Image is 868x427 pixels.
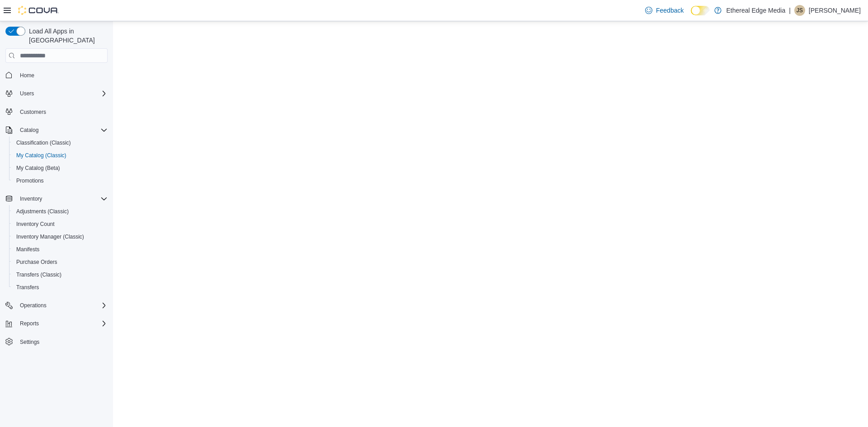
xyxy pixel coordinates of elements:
[9,243,111,256] button: Manifests
[13,137,75,148] a: Classification (Classic)
[16,193,46,204] button: Inventory
[794,5,805,16] div: Justin Steinert
[9,174,111,187] button: Promotions
[20,72,34,79] span: Home
[20,338,39,346] span: Settings
[797,5,803,16] span: JS
[13,231,108,242] span: Inventory Manager (Classic)
[9,268,111,281] button: Transfers (Classic)
[16,271,61,278] span: Transfers (Classic)
[2,317,111,330] button: Reports
[20,108,46,116] span: Customers
[16,258,57,266] span: Purchase Orders
[16,233,84,240] span: Inventory Manager (Classic)
[20,127,38,134] span: Catalog
[16,88,108,99] span: Users
[16,152,66,159] span: My Catalog (Classic)
[2,124,111,136] button: Catalog
[13,175,108,186] span: Promotions
[13,150,70,161] a: My Catalog (Classic)
[9,136,111,149] button: Classification (Classic)
[9,149,111,162] button: My Catalog (Classic)
[13,257,61,267] a: Purchase Orders
[16,337,43,347] a: Settings
[16,300,108,311] span: Operations
[16,300,50,311] button: Operations
[20,302,47,309] span: Operations
[2,68,111,81] button: Home
[2,335,111,348] button: Settings
[691,6,710,15] input: Dark Mode
[16,88,38,99] button: Users
[25,27,108,45] span: Load All Apps in [GEOGRAPHIC_DATA]
[9,218,111,230] button: Inventory Count
[642,1,687,19] a: Feedback
[9,256,111,268] button: Purchase Orders
[9,162,111,174] button: My Catalog (Beta)
[13,137,108,148] span: Classification (Classic)
[13,257,108,267] span: Purchase Orders
[13,163,108,174] span: My Catalog (Beta)
[20,320,39,327] span: Reports
[5,65,108,372] nav: Complex example
[13,219,108,230] span: Inventory Count
[13,244,108,255] span: Manifests
[16,125,42,136] button: Catalog
[9,281,111,294] button: Transfers
[20,195,42,202] span: Inventory
[16,125,108,136] span: Catalog
[16,107,50,117] a: Customers
[9,230,111,243] button: Inventory Manager (Classic)
[13,219,58,230] a: Inventory Count
[656,6,684,15] span: Feedback
[2,299,111,312] button: Operations
[16,246,39,253] span: Manifests
[789,5,791,16] p: |
[16,177,44,184] span: Promotions
[16,139,71,146] span: Classification (Classic)
[13,269,108,280] span: Transfers (Classic)
[16,221,55,228] span: Inventory Count
[20,90,34,97] span: Users
[13,269,65,280] a: Transfers (Classic)
[13,206,72,217] a: Adjustments (Classic)
[13,231,88,242] a: Inventory Manager (Classic)
[13,150,108,161] span: My Catalog (Classic)
[2,105,111,118] button: Customers
[9,205,111,218] button: Adjustments (Classic)
[16,318,42,329] button: Reports
[13,244,43,255] a: Manifests
[16,164,60,172] span: My Catalog (Beta)
[2,192,111,205] button: Inventory
[16,193,108,204] span: Inventory
[13,206,108,217] span: Adjustments (Classic)
[13,282,108,293] span: Transfers
[13,163,64,174] a: My Catalog (Beta)
[16,318,108,329] span: Reports
[16,106,108,117] span: Customers
[16,69,108,80] span: Home
[16,336,108,347] span: Settings
[809,5,861,16] p: [PERSON_NAME]
[18,6,59,15] img: Cova
[16,70,38,81] a: Home
[13,175,47,186] a: Promotions
[726,5,785,16] p: Ethereal Edge Media
[16,208,69,215] span: Adjustments (Classic)
[13,282,42,293] a: Transfers
[16,284,39,291] span: Transfers
[2,87,111,100] button: Users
